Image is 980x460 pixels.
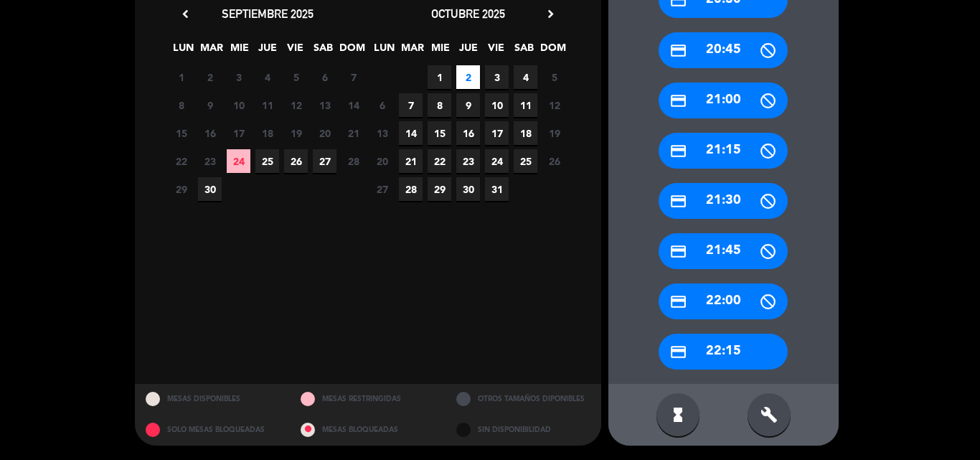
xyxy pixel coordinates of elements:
span: 3 [485,65,509,89]
span: 31 [485,177,509,201]
span: MAR [199,39,223,63]
i: hourglass_full [669,406,687,423]
span: 15 [428,121,451,145]
i: credit_card [669,42,687,60]
span: 26 [542,149,566,173]
div: SIN DISPONIBILIDAD [446,415,601,446]
i: credit_card [669,343,687,361]
span: 16 [456,121,480,145]
span: DOM [540,39,564,63]
span: octubre 2025 [431,6,505,21]
span: 3 [227,65,250,89]
span: 28 [341,149,365,173]
div: 21:00 [659,83,788,118]
i: build [760,406,778,423]
span: 18 [255,121,279,145]
span: 12 [542,93,566,117]
span: 29 [428,177,451,201]
span: 27 [313,149,336,173]
span: 8 [428,93,451,117]
span: 14 [341,93,365,117]
div: MESAS DISPONIBLES [135,384,291,415]
span: 5 [284,65,308,89]
span: 20 [313,121,336,145]
span: 22 [169,149,193,173]
span: 18 [514,121,537,145]
span: 11 [255,93,279,117]
span: 24 [485,149,509,173]
span: 28 [399,177,423,201]
span: 17 [485,121,509,145]
span: 2 [456,65,480,89]
div: 20:45 [659,32,788,68]
span: 12 [284,93,308,117]
span: 1 [169,65,193,89]
i: credit_card [669,142,687,160]
div: MESAS BLOQUEADAS [290,415,446,446]
i: credit_card [669,243,687,260]
span: 6 [370,93,394,117]
span: 13 [313,93,336,117]
span: 15 [169,121,193,145]
span: 20 [370,149,394,173]
span: 24 [227,149,250,173]
span: 2 [198,65,222,89]
span: JUE [456,39,480,63]
span: 30 [456,177,480,201]
span: LUN [372,39,396,63]
span: 25 [514,149,537,173]
div: 21:45 [659,233,788,269]
span: 4 [514,65,537,89]
span: 7 [341,65,365,89]
span: 7 [399,93,423,117]
span: VIE [484,39,508,63]
i: credit_card [669,92,687,110]
span: 6 [313,65,336,89]
div: 22:00 [659,283,788,319]
span: 11 [514,93,537,117]
span: 1 [428,65,451,89]
span: JUE [255,39,279,63]
span: 14 [399,121,423,145]
i: chevron_left [178,6,193,22]
span: 16 [198,121,222,145]
div: MESAS RESTRINGIDAS [290,384,446,415]
span: 21 [341,121,365,145]
span: 10 [485,93,509,117]
span: septiembre 2025 [222,6,314,21]
i: credit_card [669,293,687,311]
span: 17 [227,121,250,145]
span: 25 [255,149,279,173]
span: LUN [171,39,195,63]
span: MAR [400,39,424,63]
span: 21 [399,149,423,173]
div: 21:30 [659,183,788,219]
span: 9 [198,93,222,117]
span: 13 [370,121,394,145]
span: 10 [227,93,250,117]
span: 26 [284,149,308,173]
span: 23 [198,149,222,173]
span: 19 [542,121,566,145]
span: 29 [169,177,193,201]
span: VIE [283,39,307,63]
span: 27 [370,177,394,201]
i: chevron_right [543,6,558,22]
span: 23 [456,149,480,173]
div: SOLO MESAS BLOQUEADAS [135,415,291,446]
span: 4 [255,65,279,89]
div: 22:15 [659,334,788,370]
span: 30 [198,177,222,201]
i: credit_card [669,192,687,210]
span: SAB [512,39,536,63]
span: MIE [227,39,251,63]
span: 9 [456,93,480,117]
div: 21:15 [659,133,788,169]
span: 5 [542,65,566,89]
span: 8 [169,93,193,117]
div: OTROS TAMAÑOS DIPONIBLES [446,384,601,415]
span: 19 [284,121,308,145]
span: 22 [428,149,451,173]
span: MIE [428,39,452,63]
span: SAB [311,39,335,63]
